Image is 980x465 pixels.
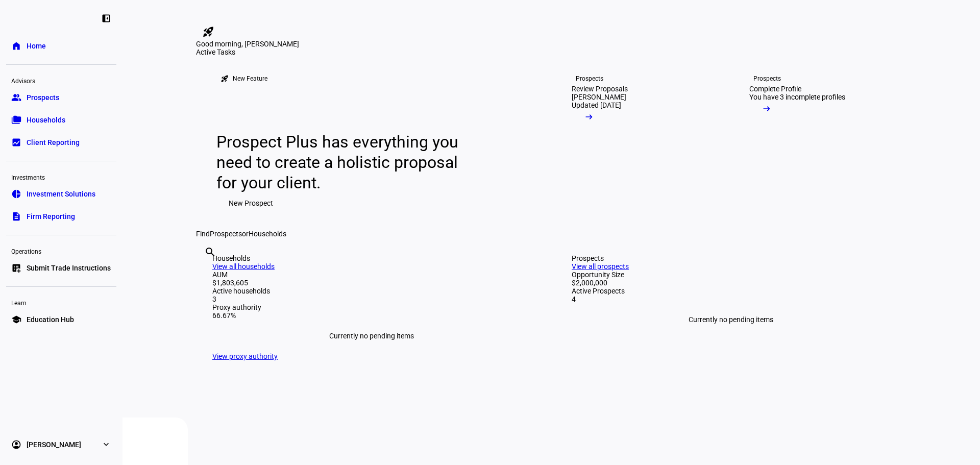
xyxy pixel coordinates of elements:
[572,85,628,93] div: Review Proposals
[572,295,890,303] div: 4
[212,279,531,287] div: $1,803,605
[6,132,116,153] a: bid_landscapeClient Reporting
[11,189,21,199] eth-mat-symbol: pie_chart
[196,230,906,238] div: Find or
[202,26,214,38] mat-icon: rocket_launch
[572,101,621,109] div: Updated [DATE]
[572,279,890,287] div: $2,000,000
[11,92,21,103] eth-mat-symbol: group
[749,85,801,93] div: Complete Profile
[572,271,890,279] div: Opportunity Size
[576,75,603,83] div: Prospects
[6,36,116,56] a: homeHome
[27,314,74,325] span: Education Hub
[216,132,468,193] div: Prospect Plus has everything you need to create a holistic proposal for your client.
[27,41,46,51] span: Home
[212,271,531,279] div: AUM
[555,56,725,230] a: ProspectsReview Proposals[PERSON_NAME]Updated [DATE]
[11,115,21,125] eth-mat-symbol: folder_copy
[733,56,902,230] a: ProspectsComplete ProfileYou have 3 incomplete profiles
[212,254,531,262] div: Households
[249,230,286,238] span: Households
[584,112,594,122] mat-icon: arrow_right_alt
[572,262,629,271] a: View all prospects
[749,93,845,101] div: You have 3 incomplete profiles
[233,75,267,83] div: New Feature
[27,189,95,199] span: Investment Solutions
[216,193,285,213] button: New Prospect
[6,295,116,309] div: Learn
[212,303,531,311] div: Proxy authority
[572,287,890,295] div: Active Prospects
[6,73,116,87] div: Advisors
[204,246,216,258] mat-icon: search
[229,193,273,213] span: New Prospect
[572,254,890,262] div: Prospects
[6,87,116,108] a: groupProspects
[220,75,229,83] mat-icon: rocket_launch
[6,206,116,227] a: descriptionFirm Reporting
[101,439,111,450] eth-mat-symbol: expand_more
[11,439,21,450] eth-mat-symbol: account_circle
[6,169,116,184] div: Investments
[11,137,21,148] eth-mat-symbol: bid_landscape
[572,93,626,101] div: [PERSON_NAME]
[27,137,80,148] span: Client Reporting
[212,287,531,295] div: Active households
[27,115,65,125] span: Households
[572,303,890,336] div: Currently no pending items
[753,75,781,83] div: Prospects
[762,104,772,114] mat-icon: arrow_right_alt
[212,320,531,352] div: Currently no pending items
[11,314,21,325] eth-mat-symbol: school
[6,243,116,258] div: Operations
[212,352,278,360] a: View proxy authority
[27,263,111,273] span: Submit Trade Instructions
[27,211,75,222] span: Firm Reporting
[27,92,59,103] span: Prospects
[196,48,906,56] div: Active Tasks
[101,13,111,23] eth-mat-symbol: left_panel_close
[212,262,275,271] a: View all households
[11,263,21,273] eth-mat-symbol: list_alt_add
[11,211,21,222] eth-mat-symbol: description
[27,439,81,450] span: [PERSON_NAME]
[204,260,206,272] input: Enter name of prospect or household
[11,41,21,51] eth-mat-symbol: home
[6,110,116,130] a: folder_copyHouseholds
[210,230,242,238] span: Prospects
[212,311,531,320] div: 66.67%
[196,40,906,48] div: Good morning, [PERSON_NAME]
[6,184,116,204] a: pie_chartInvestment Solutions
[212,295,531,303] div: 3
